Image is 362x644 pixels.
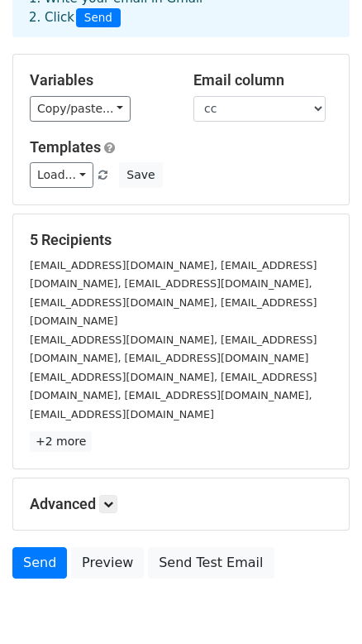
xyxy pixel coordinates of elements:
iframe: Chat Widget [279,565,362,644]
a: Copy/paste... [30,96,131,122]
a: +2 more [30,431,92,452]
h5: Advanced [30,495,332,513]
button: Save [119,162,162,188]
small: [EMAIL_ADDRESS][DOMAIN_NAME], [EMAIL_ADDRESS][DOMAIN_NAME], [EMAIL_ADDRESS][DOMAIN_NAME], [EMAIL_... [30,371,317,421]
h5: Email column [193,71,332,89]
span: Send [76,8,121,28]
a: Preview [71,547,144,579]
a: Templates [30,138,101,156]
a: Send [12,547,67,579]
a: Load... [30,162,93,188]
small: [EMAIL_ADDRESS][DOMAIN_NAME], [EMAIL_ADDRESS][DOMAIN_NAME], [EMAIL_ADDRESS][DOMAIN_NAME], [EMAIL_... [30,259,317,328]
a: Send Test Email [148,547,274,579]
h5: 5 Recipients [30,231,332,249]
small: [EMAIL_ADDRESS][DOMAIN_NAME], [EMAIL_ADDRESS][DOMAIN_NAME], [EMAIL_ADDRESS][DOMAIN_NAME] [30,334,317,365]
h5: Variables [30,71,169,89]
